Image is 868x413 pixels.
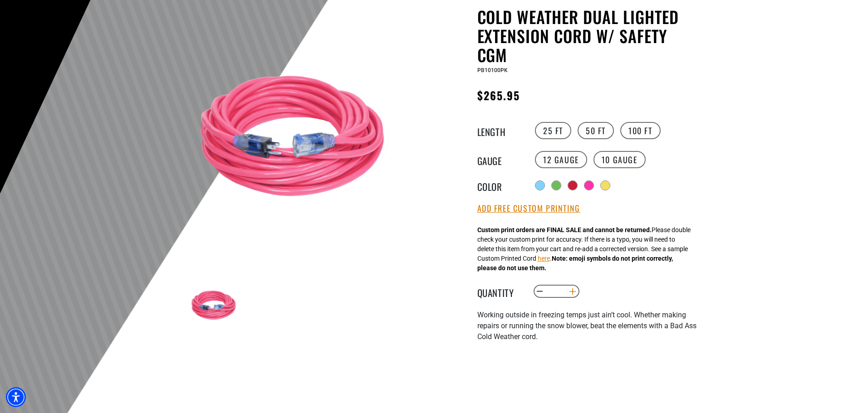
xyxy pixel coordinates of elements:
[538,254,550,263] button: here
[477,226,652,233] strong: Custom print orders are FINAL SALE and cannot be returned.
[578,122,614,139] label: 50 FT
[477,180,523,191] legend: Color
[477,154,523,165] legend: Gauge
[477,204,580,214] button: Add Free Custom Printing
[6,387,26,407] div: Accessibility Menu
[477,67,508,73] span: PB10100PK
[477,87,520,103] span: $265.95
[477,125,523,136] legend: Length
[535,122,571,139] label: 25 FT
[593,151,646,168] label: 10 Gauge
[477,225,691,273] div: Please double check your custom print for accuracy. If there is a typo, you will need to delete t...
[189,280,241,332] img: Pink
[477,286,523,297] label: Quantity
[189,30,407,249] img: Pink
[477,311,696,341] span: Working outside in freezing temps just ain’t cool. Whether making repairs or running the snow blo...
[477,255,673,272] strong: Note: emoji symbols do not print correctly, please do not use them.
[620,122,661,139] label: 100 FT
[477,7,700,64] h1: Cold Weather Dual Lighted Extension Cord w/ Safety CGM
[535,151,587,168] label: 12 Gauge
